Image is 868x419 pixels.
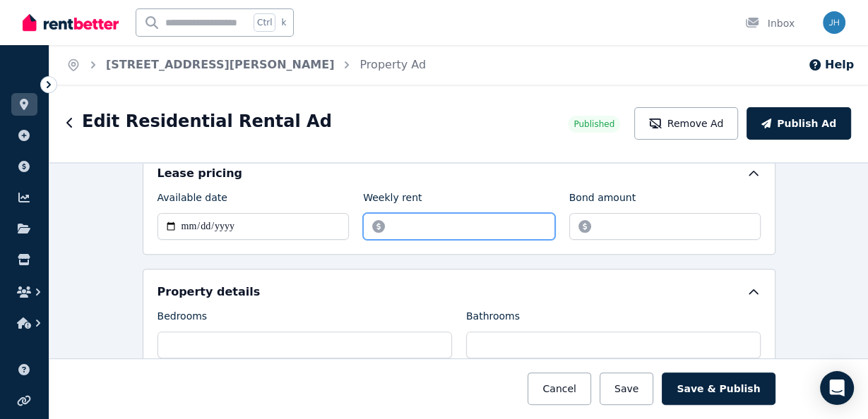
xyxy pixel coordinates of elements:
span: k [281,17,286,28]
button: Cancel [528,372,590,405]
a: Property Ad [359,58,426,71]
nav: Breadcrumb [49,45,443,85]
label: Weekly rent [363,190,422,210]
a: [STREET_ADDRESS][PERSON_NAME] [106,58,334,71]
h1: Edit Residential Rental Ad [82,110,332,133]
button: Save [600,372,653,405]
h5: Property details [157,284,261,300]
div: Open Intercom Messenger [820,371,854,405]
div: Inbox [745,16,795,30]
label: Bedrooms [157,309,208,329]
label: Bond amount [569,190,636,210]
button: Publish Ad [747,107,851,140]
label: Available date [157,190,227,210]
span: Ctrl [254,13,275,32]
button: Save & Publish [662,372,775,405]
label: Bathrooms [466,309,520,329]
h5: Lease pricing [157,165,242,182]
span: Published [573,119,614,130]
img: RentBetter [23,12,119,33]
button: Help [808,56,854,73]
img: Serenity Stays Management Pty Ltd [823,11,845,34]
button: Remove Ad [634,107,738,140]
